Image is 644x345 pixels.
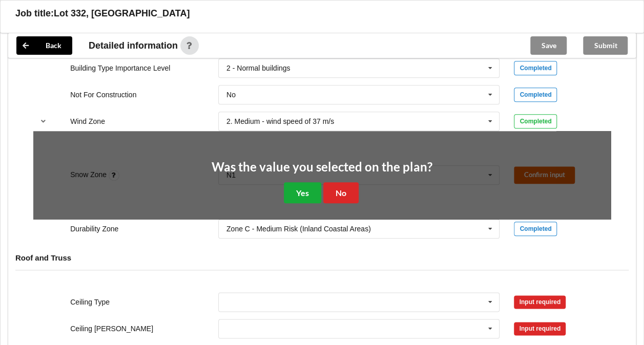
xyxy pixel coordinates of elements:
[33,112,53,131] button: reference-toggle
[16,36,72,55] button: Back
[514,222,557,236] div: Completed
[514,295,566,309] div: Input required
[70,91,136,99] label: Not For Construction
[15,253,629,263] h4: Roof and Truss
[514,322,566,335] div: Input required
[284,182,321,203] button: Yes
[15,8,54,19] h3: Job title:
[514,88,557,102] div: Completed
[70,325,153,333] label: Ceiling [PERSON_NAME]
[514,61,557,75] div: Completed
[70,64,170,72] label: Building Type Importance Level
[226,64,290,72] div: 2 - Normal buildings
[514,114,557,128] div: Completed
[70,298,110,306] label: Ceiling Type
[226,118,334,125] div: 2. Medium - wind speed of 37 m/s
[89,41,178,50] span: Detailed information
[226,91,236,98] div: No
[54,8,190,19] h3: Lot 332, [GEOGRAPHIC_DATA]
[70,117,105,125] label: Wind Zone
[212,159,432,175] h2: Was the value you selected on the plan?
[226,225,371,232] div: Zone C - Medium Risk (Inland Coastal Areas)
[70,225,118,233] label: Durability Zone
[323,182,359,203] button: No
